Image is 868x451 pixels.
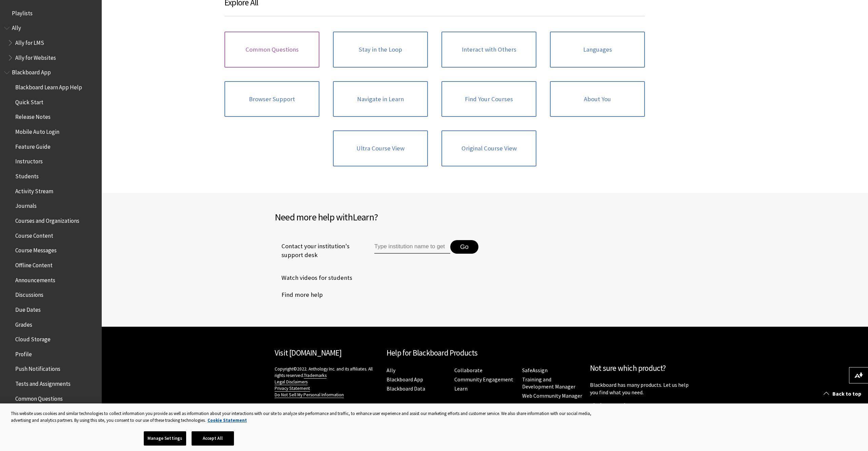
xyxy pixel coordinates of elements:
nav: Book outline for Blackboard App Help [4,67,98,434]
a: Stay in the Loop [333,32,428,68]
a: Find more help [275,290,323,300]
span: Tests and Assignments [15,378,71,387]
a: Browser Support [224,81,319,117]
a: Watch videos for students [275,273,352,283]
span: Courses and Organizations [15,215,79,224]
span: Cloud Storage [15,333,51,343]
span: Playlists [12,7,33,17]
a: Trademarks [304,373,327,379]
span: Blackboard Learn App Help [15,82,82,91]
a: SafeAssign [522,367,548,374]
span: Activity Stream [15,185,53,195]
span: Course Content [15,230,53,239]
a: Collaborate [454,367,482,374]
span: Quick Start [15,96,43,106]
a: Languages [550,32,645,68]
a: More information about your privacy, opens in a new tab [208,417,247,423]
span: Grades [15,319,32,328]
a: Find My Product [590,401,634,409]
p: Copyright©2022. Anthology Inc. and its affiliates. All rights reserved. [275,366,380,398]
a: Blackboard App [387,376,423,383]
button: Accept All [192,431,234,446]
span: Students [15,170,39,180]
h2: Help for Blackboard Products [387,347,583,359]
a: Interact with Others [441,32,536,68]
span: Common Questions [15,393,63,402]
span: Course Messages [15,245,57,254]
span: Instructors [15,156,43,165]
span: Ally for Websites [15,52,56,61]
span: Release Notes [15,111,51,121]
a: Ally [387,367,395,374]
a: Learn [454,385,468,392]
span: Journals [15,200,37,210]
a: Ultra Course View [333,130,428,166]
span: Contact your institution's support desk [275,242,359,259]
span: Due Dates [15,304,41,313]
a: Web Community Manager [522,392,582,399]
span: Learn [353,211,374,223]
button: Manage Settings [144,431,186,446]
div: This website uses cookies and similar technologies to collect information you provide as well as ... [11,410,608,423]
button: Go [450,240,478,254]
nav: Book outline for Anthology Ally Help [4,22,98,64]
a: Common Questions [224,32,319,68]
span: Push Notifications [15,363,60,373]
a: Do Not Sell My Personal Information [275,392,344,398]
span: Offline Content [15,259,53,269]
a: Training and Development Manager [522,376,575,390]
span: Announcements [15,274,55,284]
a: Legal Disclaimers [275,379,308,385]
a: Back to top [818,387,868,400]
a: Privacy Statement [275,385,310,392]
span: Feature Guide [15,141,51,150]
a: Visit [DOMAIN_NAME] [275,348,341,358]
h2: Not sure which product? [590,362,695,374]
nav: Book outline for Playlists [4,7,98,19]
p: Blackboard has many products. Let us help you find what you need. [590,381,695,396]
h2: Need more help with ? [275,210,485,224]
span: Ally for LMS [15,37,44,46]
a: About Help [275,403,296,409]
a: Community Engagement [454,376,513,383]
a: About You [550,81,645,117]
span: Ally [12,22,21,32]
a: Blackboard Data [387,385,425,392]
a: Find Your Courses [441,81,536,117]
span: Blackboard App [12,67,51,76]
a: Original Course View [441,130,536,166]
span: Mobile Auto Login [15,126,59,135]
span: Profile [15,348,32,358]
input: Type institution name to get support [374,240,450,254]
a: Navigate in Learn [333,81,428,117]
span: Discussions [15,289,43,298]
